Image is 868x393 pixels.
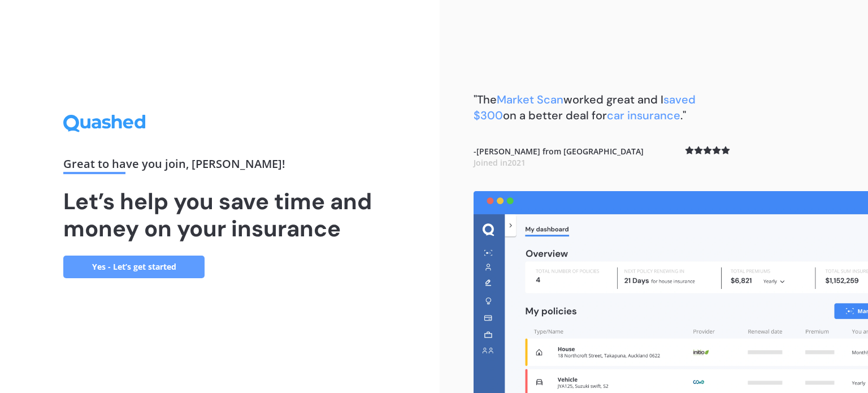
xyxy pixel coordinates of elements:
span: saved $300 [474,92,696,123]
a: Yes - Let’s get started [63,256,205,278]
span: car insurance [607,108,680,123]
img: dashboard.webp [474,191,868,393]
span: Joined in 2021 [474,157,526,168]
b: "The worked great and I on a better deal for ." [474,92,696,123]
h1: Let’s help you save time and money on your insurance [63,188,376,242]
div: Great to have you join , [PERSON_NAME] ! [63,158,376,174]
b: - [PERSON_NAME] from [GEOGRAPHIC_DATA] [474,146,644,168]
span: Market Scan [497,92,563,107]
